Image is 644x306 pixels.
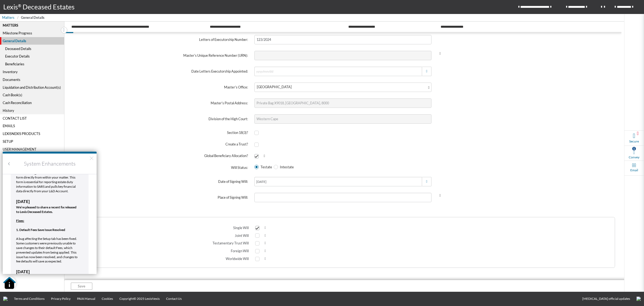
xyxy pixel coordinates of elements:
[18,3,23,12] p: ®
[16,219,24,223] u: Fixes:
[2,15,17,20] a: Matters
[16,228,65,232] strong: 1. Default Fees Save Issue Resolved
[579,292,633,306] a: [MEDICAL_DATA] official updates
[629,155,639,160] span: Convey
[116,292,163,306] a: Copyright© 2025 LexisNexis
[74,292,98,306] a: PAIA Manual
[68,190,251,205] label: Place of Signing Will:
[68,138,251,150] label: Create a Trust?
[70,238,252,249] label: Testamentary Trust Will
[16,205,77,214] strong: We’re pleased to share a recent fix released to Lexis Deceased Estates.
[2,15,14,20] span: Matters
[16,237,78,264] p: A bug affecting the Setup tab has been fixed. Some customers were previously unable to save chang...
[254,83,431,92] div: Search for option
[259,165,272,169] span: Testate
[256,84,293,91] span: [GEOGRAPHIC_DATA]
[68,79,251,95] label: Master's Office:
[16,171,78,194] p: You can now generate the SARS Rev267 form directly from within your matter. This form is essentia...
[3,297,8,301] img: LexisNexis_logo.0024414d.png
[48,292,74,306] a: Privacy Policy
[98,292,116,306] a: Cookies
[68,32,251,48] label: Letters of Executorship Number:
[70,230,252,241] label: Joint Will
[629,139,639,144] span: Secure
[254,67,422,76] input: yyyy/mm/dd
[254,177,422,186] input: yyyy/mm/dd
[3,154,97,174] h2: System Enhancements
[3,276,16,290] button: Open Resource Center
[70,253,252,264] label: Worldwide Will
[16,199,30,204] strong: [DATE]
[68,150,251,162] label: Global Beneficiary Allocation?
[630,168,638,173] span: Email
[278,165,294,169] span: Intestate
[68,174,251,190] label: Date of Signing Will:
[68,63,251,79] label: Date Letters Executorship Appointed:
[70,222,252,233] label: Single Will
[68,127,251,138] label: Section 18(3)?
[163,292,185,306] a: Contact Us
[70,245,252,257] label: Foreign Will
[68,48,251,63] label: Master's Unique Reference Number (URN):
[89,154,94,162] button: ×
[6,161,12,166] button: Back to Resource Center Home
[3,152,97,274] div: Resource Center
[68,111,251,127] label: Division of the High Court:
[636,297,641,301] img: RELX_logo.65c3eebe.png
[68,162,251,174] label: Will Status:
[16,269,30,274] strong: [DATE]
[68,95,251,111] label: Master's Postal Address:
[11,292,48,306] a: Terms and Conditions
[293,84,426,84] input: Search for option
